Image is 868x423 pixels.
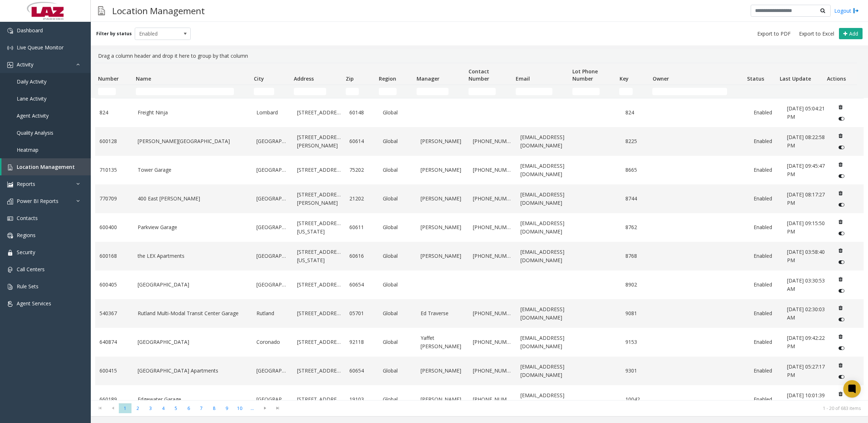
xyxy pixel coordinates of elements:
[835,216,846,228] button: Delete
[349,367,374,375] a: 60654
[349,137,374,145] a: 60614
[625,195,650,203] a: 8744
[787,220,825,235] span: [DATE] 09:15:50 PM
[7,267,13,273] img: 'icon'
[195,403,208,413] span: Page 7
[256,252,288,260] a: [GEOGRAPHIC_DATA]
[787,277,826,293] a: [DATE] 03:30:53 AM
[754,29,794,39] button: Export to PDF
[98,2,105,20] img: pageIcon
[297,281,341,289] a: [STREET_ADDRESS]
[835,228,848,239] button: Disable
[835,388,846,400] button: Delete
[469,68,489,82] span: Contact Number
[754,309,778,317] a: Enabled
[757,30,791,37] span: Export to PDF
[754,367,778,375] a: Enabled
[256,395,288,403] a: [GEOGRAPHIC_DATA]
[473,252,512,260] a: [PHONE_NUMBER]
[787,248,825,263] span: [DATE] 03:58:40 PM
[119,403,131,413] span: Page 1
[754,195,778,203] a: Enabled
[414,85,466,98] td: Manager Filter
[138,281,248,289] a: [GEOGRAPHIC_DATA]
[7,216,13,221] img: 'icon'
[182,403,195,413] span: Page 6
[100,137,129,145] a: 600128
[421,252,464,260] a: [PERSON_NAME]
[7,233,13,239] img: 'icon'
[297,395,341,403] a: [STREET_ADDRESS]
[349,395,374,403] a: 19103
[417,88,449,95] input: Manager Filter
[469,88,496,95] input: Contact Number Filter
[208,403,220,413] span: Page 8
[520,219,569,236] a: [EMAIL_ADDRESS][DOMAIN_NAME]
[835,302,846,314] button: Delete
[520,334,569,350] a: [EMAIL_ADDRESS][DOMAIN_NAME]
[824,63,857,85] th: Actions
[256,195,288,203] a: [GEOGRAPHIC_DATA]
[271,403,284,414] span: Go to the last page
[835,130,846,142] button: Delete
[616,85,649,98] td: Key Filter
[297,367,341,375] a: [STREET_ADDRESS]
[349,166,374,174] a: 75202
[251,85,291,98] td: City Filter
[256,109,288,117] a: Lombard
[383,195,412,203] a: Global
[259,403,271,414] span: Go to the next page
[520,248,569,264] a: [EMAIL_ADDRESS][DOMAIN_NAME]
[787,363,826,379] a: [DATE] 05:27:17 PM
[17,78,46,85] span: Daily Activity
[17,180,35,187] span: Reports
[136,88,234,95] input: Name Filter
[520,133,569,150] a: [EMAIL_ADDRESS][DOMAIN_NAME]
[349,109,374,117] a: 60148
[376,85,414,98] td: Region Filter
[787,277,825,292] span: [DATE] 03:30:53 AM
[516,88,552,95] input: Email Filter
[346,88,359,95] input: Zip Filter
[473,195,512,203] a: [PHONE_NUMBER]
[787,162,826,178] a: [DATE] 09:45:47 PM
[133,85,251,98] td: Name Filter
[297,109,341,117] a: [STREET_ADDRESS]
[170,403,182,413] span: Page 5
[256,309,288,317] a: Rutland
[100,281,129,289] a: 600405
[421,166,464,174] a: [PERSON_NAME]
[7,28,13,34] img: 'icon'
[473,137,512,145] a: [PHONE_NUMBER]
[421,334,464,350] a: Yaffet [PERSON_NAME]
[787,248,826,264] a: [DATE] 03:58:40 PM
[835,371,848,383] button: Disable
[100,367,129,375] a: 600415
[787,306,825,321] span: [DATE] 02:30:03 AM
[254,75,264,82] span: City
[100,223,129,231] a: 600400
[297,133,341,150] a: [STREET_ADDRESS][PERSON_NAME]
[98,88,116,95] input: Number Filter
[787,391,826,408] a: [DATE] 10:01:39 PM
[787,162,825,177] span: [DATE] 09:45:47 PM
[131,403,144,413] span: Page 2
[256,367,288,375] a: [GEOGRAPHIC_DATA]
[754,395,778,403] a: Enabled
[17,146,38,153] span: Heatmap
[100,252,129,260] a: 600168
[513,85,569,98] td: Email Filter
[625,367,650,375] a: 9301
[653,75,669,82] span: Owner
[421,367,464,375] a: [PERSON_NAME]
[297,219,341,236] a: [STREET_ADDRESS][US_STATE]
[136,75,151,82] span: Name
[619,88,632,95] input: Key Filter
[383,367,412,375] a: Global
[17,266,45,273] span: Call Centers
[849,30,858,37] span: Add
[17,61,33,68] span: Activity
[138,195,248,203] a: 400 East [PERSON_NAME]
[835,142,848,153] button: Disable
[520,305,569,322] a: [EMAIL_ADDRESS][DOMAIN_NAME]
